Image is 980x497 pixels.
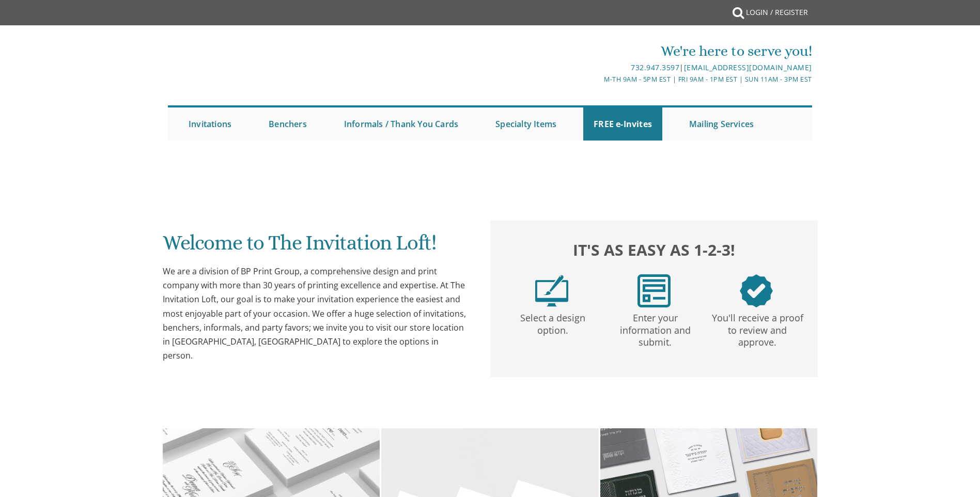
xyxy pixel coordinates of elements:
div: | [383,61,812,74]
a: Specialty Items [485,107,567,141]
a: Informals / Thank You Cards [334,107,469,141]
h2: It's as easy as 1-2-3! [501,238,807,261]
a: FREE e-Invites [583,107,662,141]
div: We are a division of BP Print Group, a comprehensive design and print company with more than 30 y... [163,265,470,363]
img: step1.png [535,274,568,307]
div: We're here to serve you! [383,41,812,61]
a: Benchers [258,107,317,141]
p: Enter your information and submit. [606,307,704,349]
p: You'll receive a proof to review and approve. [708,307,806,349]
img: step2.png [637,274,671,307]
img: step3.png [740,274,773,307]
a: [EMAIL_ADDRESS][DOMAIN_NAME] [684,63,812,72]
a: Invitations [178,107,242,141]
h1: Welcome to The Invitation Loft! [163,231,470,262]
div: M-Th 9am - 5pm EST | Fri 9am - 1pm EST | Sun 11am - 3pm EST [383,74,812,85]
a: Mailing Services [679,107,764,141]
p: Select a design option. [504,307,602,337]
a: 732.947.3597 [631,63,679,72]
